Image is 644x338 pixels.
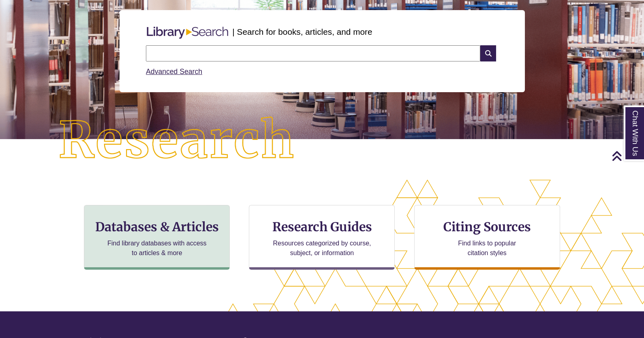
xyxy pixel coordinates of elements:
[612,150,642,161] a: Back to Top
[269,239,375,258] p: Resources categorized by course, subject, or information
[232,25,372,38] p: | Search for books, articles, and more
[146,68,202,76] a: Advanced Search
[249,205,395,270] a: Research Guides Resources categorized by course, subject, or information
[414,205,560,270] a: Citing Sources Find links to popular citation styles
[104,239,210,258] p: Find library databases with access to articles & more
[91,219,223,234] h3: Databases & Articles
[143,23,232,42] img: Libary Search
[480,45,496,61] i: Search
[256,219,388,234] h3: Research Guides
[447,239,526,258] p: Find links to popular citation styles
[438,219,537,234] h3: Citing Sources
[32,91,322,191] img: Research
[84,205,230,270] a: Databases & Articles Find library databases with access to articles & more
